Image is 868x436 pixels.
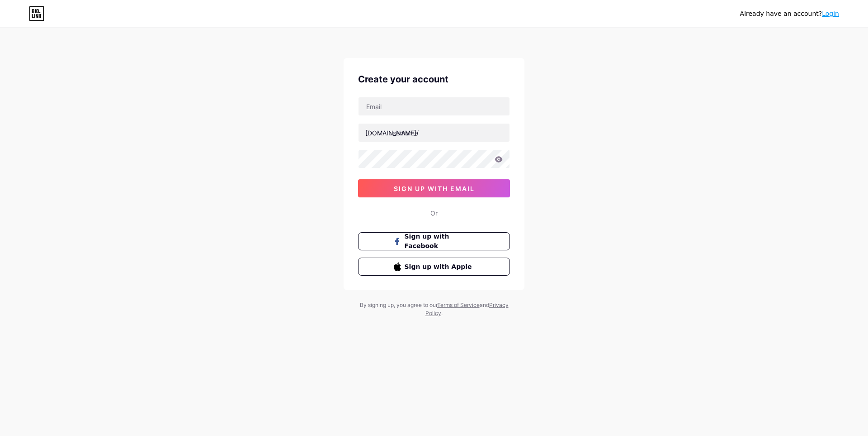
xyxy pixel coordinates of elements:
a: Login [822,10,839,17]
a: Terms of Service [437,302,480,308]
button: sign up with email [358,179,510,197]
div: By signing up, you agree to our and . [357,301,511,317]
div: [DOMAIN_NAME]/ [365,128,419,138]
span: sign up with email [394,185,475,192]
span: Sign up with Facebook [405,232,475,251]
div: Or [430,208,438,218]
div: Already have an account? [740,9,839,19]
button: Sign up with Apple [358,258,510,276]
input: username [359,124,509,142]
input: Email [359,97,509,115]
span: Sign up with Apple [405,262,475,272]
div: Create your account [358,72,510,86]
button: Sign up with Facebook [358,232,510,250]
